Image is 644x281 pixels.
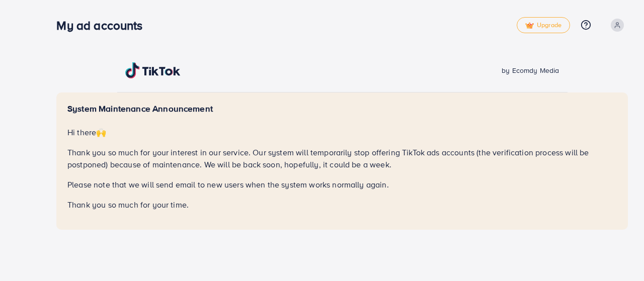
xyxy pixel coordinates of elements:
[67,146,617,170] p: Thank you so much for your interest in our service. Our system will temporarily stop offering Tik...
[125,62,181,78] img: TikTok
[56,18,150,33] h3: My ad accounts
[67,178,617,191] p: Please note that we will send email to new users when the system works normally again.
[96,127,106,138] span: 🙌
[517,17,570,33] a: tickUpgrade
[525,22,534,29] img: tick
[502,65,559,75] span: by Ecomdy Media
[67,126,617,138] p: Hi there
[67,104,617,114] h5: System Maintenance Announcement
[67,199,617,211] p: Thank you so much for your time.
[525,22,561,29] span: Upgrade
